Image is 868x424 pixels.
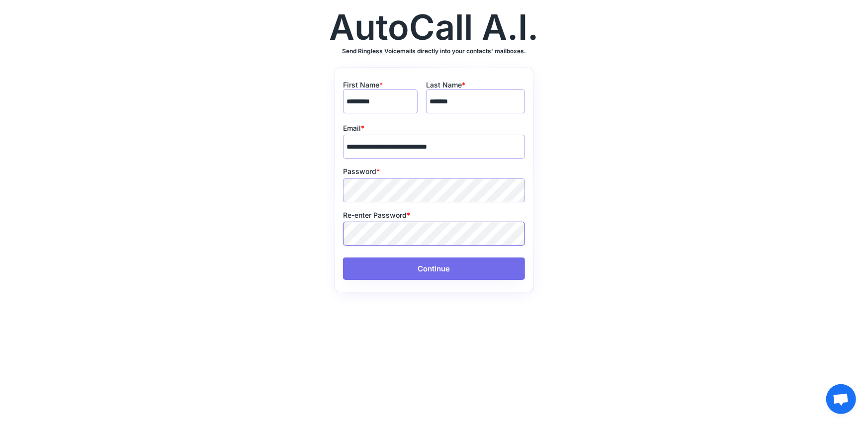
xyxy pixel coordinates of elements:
a: terms [419,328,449,338]
div: AutoCall A.I. [330,10,539,45]
div: Re-enter Password [343,210,525,220]
a: privacy [419,317,449,328]
a: Open chat [826,384,856,414]
div: Password [343,167,525,176]
div: First Name [343,80,418,90]
div: Email [343,123,525,133]
div: Last Name [426,80,524,90]
h3: Send Ringless Voicemails directly into your contacts' mailboxes. [342,47,526,55]
button: Continue [343,257,525,280]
